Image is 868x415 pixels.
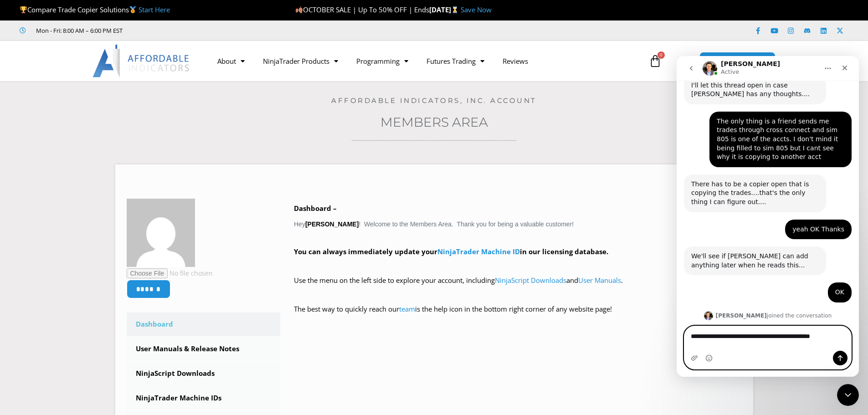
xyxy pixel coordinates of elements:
a: Programming [347,51,417,72]
a: Reviews [493,51,537,72]
span: Mon - Fri: 8:00 AM – 6:00 PM EST [34,25,123,36]
a: 0 [635,48,675,74]
a: NinjaScript Downloads [495,276,566,285]
a: Members Area [380,114,488,130]
iframe: Intercom live chat [837,384,859,406]
a: About [208,51,254,72]
a: MEMBERS AREA [699,52,776,71]
div: Hey ! Welcome to the Members Area. Thank you for being a valuable customer! [294,202,742,328]
a: Start Here [139,5,170,14]
a: Futures Trading [417,51,493,72]
b: Dashboard – [294,204,337,213]
a: Save Now [461,5,492,14]
nav: Menu [208,51,638,72]
a: User Manuals [578,276,621,285]
span: OCTOBER SALE | Up To 50% OFF | Ends [295,5,429,14]
img: 🍂 [296,6,303,13]
img: 66614fcd0e86cd889e62ba6f64fd67d61b7452cd79a4d3031c30fe631e110dd4 [127,199,195,267]
a: NinjaTrader Machine ID [437,247,520,256]
strong: You can always immediately update your in our licensing database. [294,247,608,256]
p: Use the menu on the left side to explore your account, including and . [294,274,742,300]
iframe: Intercom live chat [677,56,859,377]
img: ⌛ [452,6,458,13]
img: LogoAI | Affordable Indicators – NinjaTrader [92,45,190,77]
img: 🏆 [20,6,27,13]
a: Affordable Indicators, Inc. Account [331,96,537,105]
a: team [399,304,415,313]
img: 🥇 [129,6,136,13]
span: 0 [657,51,665,59]
strong: [DATE] [429,5,461,14]
iframe: Customer reviews powered by Trustpilot [135,26,272,35]
a: User Manuals & Release Notes [127,337,281,361]
p: The best way to quickly reach our is the help icon in the bottom right corner of any website page! [294,303,742,328]
a: NinjaTrader Machine IDs [127,386,281,410]
a: NinjaScript Downloads [127,362,281,385]
span: Compare Trade Copier Solutions [20,5,170,14]
a: NinjaTrader Products [254,51,347,72]
strong: [PERSON_NAME] [305,220,359,228]
a: Dashboard [127,313,281,336]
